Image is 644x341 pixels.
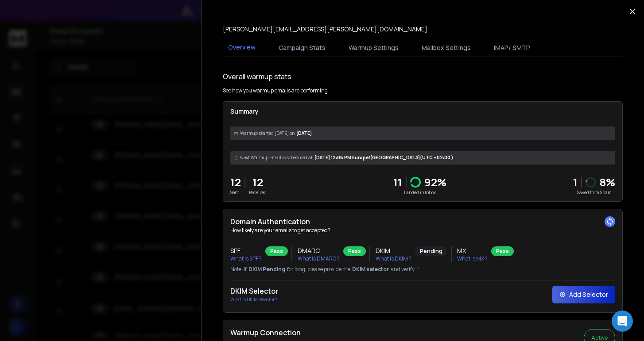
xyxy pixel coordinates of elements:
p: See how you warmup emails are performing [223,87,328,94]
div: Pass [343,246,366,256]
p: Received [249,189,267,196]
h1: Overall warmup stats [223,71,291,82]
p: Sent [230,189,241,196]
button: IMAP/ SMTP [489,38,535,57]
p: What is DMARC ? [298,255,340,262]
button: Mailbox Settings [416,38,476,57]
p: Summary [230,107,615,116]
div: [DATE] [230,126,615,140]
p: Saved from Spam [573,189,615,196]
p: 92 % [424,175,446,189]
div: Pass [265,246,288,256]
h2: DKIM Selector [230,286,278,296]
button: Campaign Stats [273,38,331,57]
p: How likely are your emails to get accepted? [230,227,615,234]
p: [PERSON_NAME][EMAIL_ADDRESS][PERSON_NAME][DOMAIN_NAME] [223,25,427,34]
p: What is MX ? [457,255,488,262]
h3: DKIM [376,246,411,255]
span: Next Warmup Email is scheduled at [240,154,313,161]
p: What is DKIM Selector? [230,296,278,303]
p: What is SPF ? [230,255,262,262]
button: Warmup Settings [343,38,404,57]
div: Pass [491,246,514,256]
h3: DMARC [298,246,340,255]
p: 11 [393,175,402,189]
span: DKIM selector [352,266,389,273]
span: Warmup started [DATE] on [240,130,295,137]
p: Note: If for long, please provide the and verify. [230,266,615,273]
p: 12 [249,175,267,189]
p: 8 % [600,175,615,189]
h3: SPF [230,246,262,255]
p: 12 [230,175,241,189]
p: What is DKIM ? [376,255,411,262]
button: Overview [223,38,261,58]
button: Add Selector [552,286,615,303]
strong: 1 [573,175,578,189]
span: DKIM Pending [248,266,285,273]
div: Open Intercom Messenger [612,310,633,332]
h3: MX [457,246,488,255]
div: Pending [415,246,447,256]
p: Landed in Inbox [393,189,446,196]
h2: Warmup Connection [230,327,497,338]
h2: Domain Authentication [230,216,615,227]
div: [DATE] 12:06 PM Europe/[GEOGRAPHIC_DATA] (UTC +02:00 ) [230,151,615,165]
